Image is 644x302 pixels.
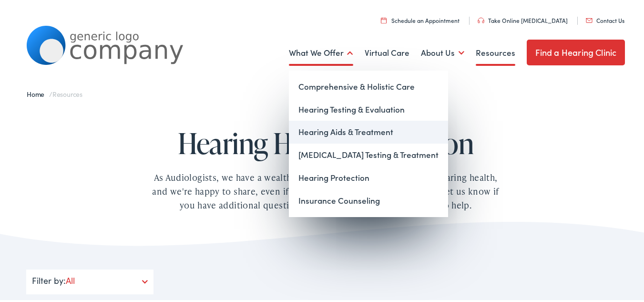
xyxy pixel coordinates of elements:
[121,126,531,157] h1: Hearing Health Education
[289,119,448,142] a: Hearing Aids & Treatment
[586,17,593,21] img: utility icon
[421,34,464,69] a: About Us
[289,165,448,188] a: Hearing Protection
[289,188,448,211] a: Insurance Counseling
[586,15,624,23] a: Contact Us
[381,15,460,23] a: Schedule an Appointment
[381,16,387,22] img: utility icon
[26,268,153,293] div: Filter by:
[527,38,625,64] a: Find a Hearing Clinic
[476,34,515,69] a: Resources
[289,34,353,69] a: What We Offer
[478,16,484,22] img: utility icon
[289,74,448,97] a: Comprehensive & Holistic Care
[27,88,49,97] a: Home
[365,34,409,69] a: Virtual Care
[289,142,448,165] a: [MEDICAL_DATA] Testing & Treatment
[52,88,82,97] span: Resources
[289,97,448,120] a: Hearing Testing & Evaluation
[27,88,82,97] span: /
[149,169,502,210] div: As Audiologists, we have a wealth of knowledge about all aspects of hearing health, and we're hap...
[478,15,568,23] a: Take Online [MEDICAL_DATA]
